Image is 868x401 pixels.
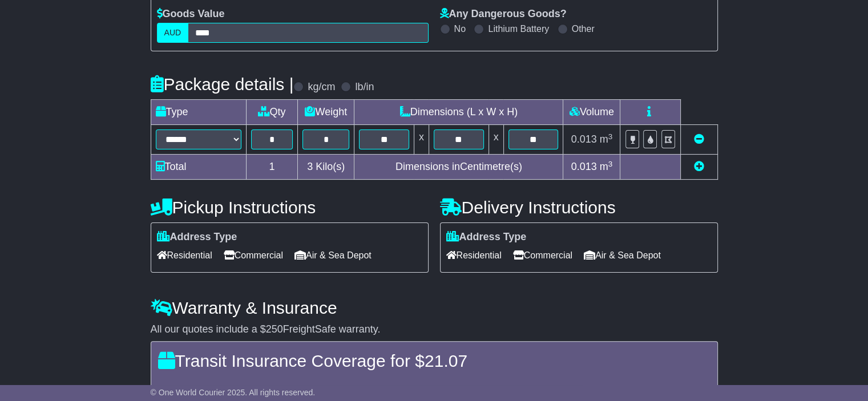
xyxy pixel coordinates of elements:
span: 0.013 [571,161,597,172]
span: 21.07 [425,351,467,370]
span: 250 [266,323,283,335]
h4: Pickup Instructions [151,198,429,217]
td: Total [151,155,246,180]
td: 1 [246,155,298,180]
span: Residential [157,246,212,264]
td: Dimensions in Centimetre(s) [354,155,563,180]
label: Address Type [157,231,237,244]
span: m [600,133,613,145]
td: x [414,125,429,155]
h4: Delivery Instructions [440,198,718,217]
label: Goods Value [157,8,225,21]
td: Type [151,100,246,125]
label: Address Type [446,231,527,244]
td: Kilo(s) [298,155,354,180]
span: m [600,161,613,172]
span: Commercial [513,246,572,264]
label: kg/cm [308,81,335,94]
label: AUD [157,23,189,43]
h4: Package details | [151,75,294,94]
label: lb/in [355,81,374,94]
sup: 3 [608,160,613,168]
span: © One World Courier 2025. All rights reserved. [151,388,316,397]
td: x [488,125,503,155]
span: Air & Sea Depot [584,246,661,264]
label: Other [572,23,595,34]
span: Commercial [224,246,283,264]
span: Residential [446,246,502,264]
h4: Warranty & Insurance [151,298,718,317]
a: Add new item [694,161,704,172]
span: 3 [307,161,313,172]
label: Lithium Battery [488,23,549,34]
span: 0.013 [571,133,597,145]
div: All our quotes include a $ FreightSafe warranty. [151,323,718,336]
td: Qty [246,100,298,125]
td: Weight [298,100,354,125]
label: No [454,23,466,34]
span: Air & Sea Depot [294,246,372,264]
h4: Transit Insurance Coverage for $ [158,351,710,370]
td: Volume [563,100,620,125]
label: Any Dangerous Goods? [440,8,567,21]
td: Dimensions (L x W x H) [354,100,563,125]
a: Remove this item [694,133,704,145]
sup: 3 [608,132,613,141]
